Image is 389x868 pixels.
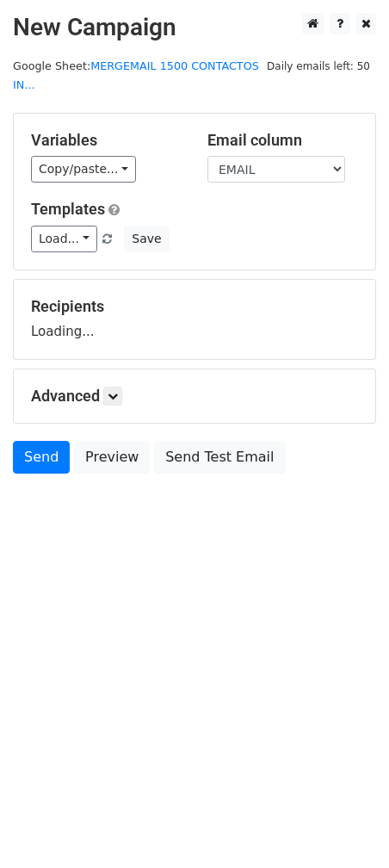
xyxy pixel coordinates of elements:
a: Daily emails left: 50 [261,59,376,72]
a: MERGEMAIL 1500 CONTACTOS IN... [13,59,259,92]
a: Preview [74,441,150,474]
h2: New Campaign [13,13,376,42]
span: Daily emails left: 50 [261,57,376,76]
h5: Advanced [31,387,358,406]
h5: Email column [207,131,358,150]
button: Save [124,226,169,252]
a: Load... [31,226,97,252]
h5: Variables [31,131,182,150]
small: Google Sheet: [13,59,259,92]
h5: Recipients [31,297,358,316]
a: Send Test Email [154,441,285,474]
a: Copy/paste... [31,156,136,183]
a: Send [13,441,70,474]
div: Loading... [31,297,358,342]
a: Templates [31,200,105,218]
